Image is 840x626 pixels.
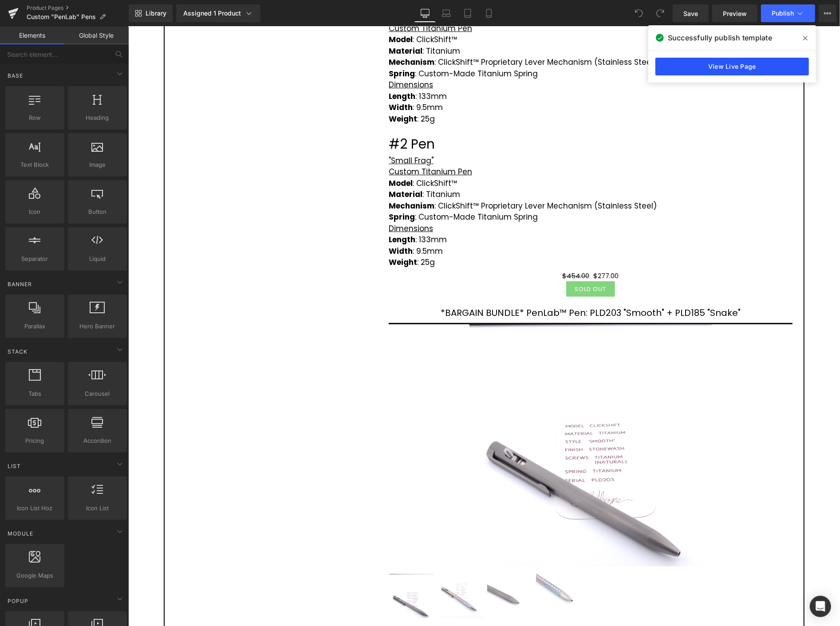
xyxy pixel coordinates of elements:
[260,53,305,63] span: Dimensions
[260,8,329,18] span: : ClickShift™
[71,389,124,398] span: Carousel
[414,4,436,22] a: Desktop
[71,322,124,331] span: Hero Banner
[260,140,344,150] span: Custom Titanium Pen
[310,547,355,592] img: *BARGAIN BUNDLE* PenLab™ Pen: PLD203
[436,4,457,22] a: Laptop
[71,207,124,217] span: Button
[27,13,96,20] span: Custom "PenLab" Pens
[71,160,124,169] span: Image
[260,208,528,219] p: : 133mm
[712,4,757,22] a: Preview
[446,258,478,267] span: Sold Out
[7,597,29,605] span: Popup
[408,547,455,595] a: *BARGAIN BUNDLE* PenLab™ Pen: PLD203
[723,9,747,18] span: Preview
[260,219,284,230] strong: Width
[260,162,294,173] strong: Material
[260,64,528,76] p: : 133mm
[260,19,332,30] span: : Titanium
[261,547,306,592] img: *BARGAIN BUNDLE* PenLab™ Pen: PLD203
[71,504,124,513] span: Icon List
[408,547,452,592] img: *BARGAIN BUNDLE* PenLab™ Pen: PLD203
[668,32,772,43] span: Successfully publish template
[260,110,528,125] h3: #2 Pen
[260,208,287,218] strong: Length
[260,75,528,87] p: : 9.5mm
[260,151,329,162] span: : ClickShift™
[260,230,289,241] strong: Weight
[260,185,287,196] strong: Spring
[341,298,584,540] img: *BARGAIN BUNDLE* PenLab™ Pen: PLD203
[310,547,357,595] a: *BARGAIN BUNDLE* PenLab™ Pen: PLD203
[260,87,528,98] p: : 25g
[260,87,289,98] strong: Weight
[7,529,34,538] span: Module
[438,255,486,271] button: Sold Out
[260,230,528,242] p: : 25g
[655,58,809,75] a: View Live Page
[260,42,410,52] span: : Custom-Made Titanium Spring
[630,4,648,22] button: Undo
[64,27,129,44] a: Global Style
[71,436,124,445] span: Accordion
[260,42,287,52] strong: Spring
[7,280,33,288] span: Banner
[478,4,500,22] a: Mobile
[260,30,528,41] span: : ClickShift™ Proprietary Lever Mechanism (Stainless Steel)
[359,547,403,592] img: *BARGAIN BUNDLE* PenLab™ Pen: PLD203
[260,197,305,207] span: Dimensions
[71,254,124,264] span: Liquid
[7,347,28,356] span: Stack
[261,547,308,595] a: *BARGAIN BUNDLE* PenLab™ Pen: PLD203
[71,113,124,122] span: Heading
[260,174,306,185] strong: Mechanism
[8,160,62,169] span: Text Block
[312,281,612,291] a: *BARGAIN BUNDLE* PenLab™ Pen: PLD203 "Smooth" + PLD185 "Snake"
[260,129,305,139] span: "Small Frag"
[27,4,129,12] a: Product Pages
[260,185,410,196] span: : Custom-Made Titanium Spring
[465,244,490,255] span: $277.00
[819,4,836,22] button: More
[260,30,306,41] strong: Mechanism
[359,547,406,595] a: *BARGAIN BUNDLE* PenLab™ Pen: PLD203
[8,254,62,264] span: Separator
[260,19,294,30] strong: Material
[260,64,287,75] strong: Length
[434,244,461,254] span: $454.00
[146,9,166,17] span: Library
[683,9,698,18] span: Save
[8,389,62,398] span: Tabs
[761,4,815,22] button: Publish
[129,4,173,22] a: New Library
[7,462,22,470] span: List
[260,8,284,18] strong: Model
[183,9,253,18] div: Assigned 1 Product
[8,113,62,122] span: Row
[8,436,62,445] span: Pricing
[7,71,24,80] span: Base
[8,571,62,580] span: Google Maps
[772,10,794,17] span: Publish
[260,174,528,185] span: : ClickShift™ Proprietary Lever Mechanism (Stainless Steel)
[8,504,62,513] span: Icon List Hoz
[8,322,62,331] span: Parallax
[260,151,284,162] strong: Model
[260,219,528,231] p: : 9.5mm
[810,596,831,617] div: Open Intercom Messenger
[8,207,62,217] span: Icon
[457,4,478,22] a: Tablet
[651,4,669,22] button: Redo
[260,162,332,173] span: : Titanium
[260,75,284,86] strong: Width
